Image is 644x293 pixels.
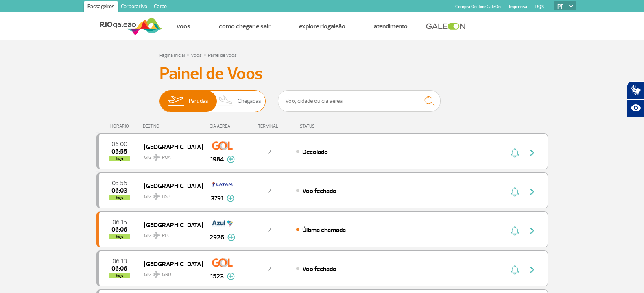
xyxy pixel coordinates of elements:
span: hoje [109,234,130,239]
a: > [203,50,206,59]
img: mais-info-painel-voo.svg [227,156,235,163]
span: hoje [109,273,130,278]
span: 1523 [210,271,224,281]
span: [GEOGRAPHIC_DATA] [144,219,196,230]
a: Passageiros [84,1,118,14]
span: 2025-09-29 05:55:00 [112,180,127,186]
span: 2 [268,187,271,195]
span: Última chamada [302,226,346,234]
a: RQS [535,4,544,9]
span: GIG [144,228,196,239]
a: Atendimento [374,22,408,30]
span: 2025-09-29 06:06:41 [111,227,127,232]
a: Compra On-line GaleOn [455,4,501,9]
span: GRU [162,271,171,278]
img: sino-painel-voo.svg [511,187,519,197]
a: Imprensa [509,4,527,9]
img: slider-desembarque [214,91,238,112]
span: Chegadas [238,91,261,112]
span: GIG [144,150,196,161]
a: Painel de Voos [208,52,237,59]
span: 2025-09-29 06:15:00 [112,219,127,225]
div: TERMINAL [243,124,296,129]
button: Abrir tradutor de língua de sinais. [627,81,644,99]
span: 2 [268,265,271,273]
img: sino-painel-voo.svg [511,265,519,275]
button: Abrir recursos assistivos. [627,99,644,117]
img: seta-direita-painel-voo.svg [527,148,537,158]
span: 3791 [211,193,223,203]
a: Corporativo [118,1,151,14]
span: BSB [162,193,170,200]
span: Partidas [189,91,208,112]
img: destiny_airplane.svg [153,232,160,239]
a: Cargo [151,1,170,14]
span: hoje [109,156,130,161]
span: hoje [109,195,130,200]
img: slider-embarque [163,91,189,112]
a: Explore RIOgaleão [299,22,345,30]
a: Voos [191,52,202,59]
span: 2 [268,148,271,156]
div: Plugin de acessibilidade da Hand Talk. [627,81,644,117]
span: GIG [144,189,196,200]
a: Como chegar e sair [219,22,271,30]
img: mais-info-painel-voo.svg [227,234,235,241]
span: Voo fechado [302,265,336,273]
span: 2025-09-29 06:06:43 [111,266,127,271]
img: seta-direita-painel-voo.svg [527,187,537,197]
div: CIA AÉREA [202,124,243,129]
span: 2 [268,226,271,234]
span: 2025-09-29 06:10:00 [112,258,127,264]
span: 2926 [210,232,224,242]
span: 1984 [210,154,224,164]
input: Voo, cidade ou cia aérea [278,90,441,112]
span: Voo fechado [302,187,336,195]
img: destiny_airplane.svg [153,154,160,161]
span: 2025-09-29 05:55:03 [111,149,127,154]
img: mais-info-painel-voo.svg [227,273,235,280]
a: > [186,50,189,59]
span: [GEOGRAPHIC_DATA] [144,180,196,191]
span: Decolado [302,148,328,156]
div: STATUS [296,124,362,129]
h3: Painel de Voos [159,64,485,84]
a: Página Inicial [159,52,185,59]
img: sino-painel-voo.svg [511,148,519,158]
span: POA [162,154,171,161]
img: mais-info-painel-voo.svg [227,195,234,202]
img: sino-painel-voo.svg [511,226,519,236]
span: 2025-09-29 06:00:00 [111,141,127,147]
img: seta-direita-painel-voo.svg [527,226,537,236]
img: destiny_airplane.svg [153,193,160,200]
div: DESTINO [143,124,202,129]
span: [GEOGRAPHIC_DATA] [144,141,196,152]
a: Voos [177,22,190,30]
span: [GEOGRAPHIC_DATA] [144,258,196,269]
div: HORÁRIO [99,124,143,129]
span: GIG [144,267,196,278]
img: destiny_airplane.svg [153,271,160,278]
img: seta-direita-painel-voo.svg [527,265,537,275]
span: 2025-09-29 06:03:31 [111,188,127,193]
span: REC [162,232,170,239]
